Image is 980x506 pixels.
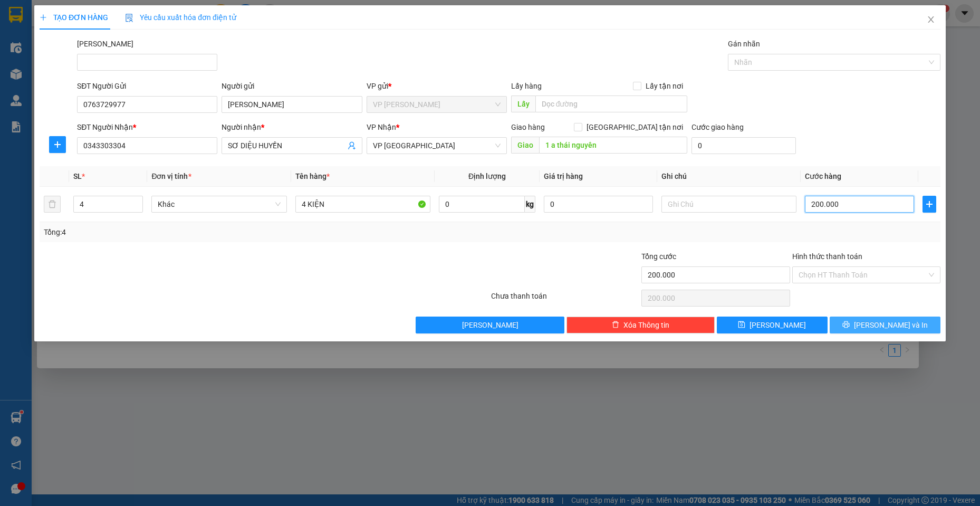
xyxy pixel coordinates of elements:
[373,138,501,154] span: VP Nha Trang
[151,172,191,180] span: Đơn vị tính
[8,69,24,80] span: CR :
[830,317,940,333] button: printer[PERSON_NAME] và In
[77,80,217,92] div: SĐT Người Gửi
[490,290,640,309] div: Chưa thanh toán
[367,123,396,131] span: VP Nhận
[348,141,356,150] span: user-add
[717,317,828,333] button: save[PERSON_NAME]
[691,137,796,154] input: Cước giao hàng
[222,121,362,133] div: Người nhận
[566,317,715,333] button: deleteXóa Thông tin
[923,200,936,208] span: plus
[77,54,217,71] input: Mã ĐH
[854,319,928,331] span: [PERSON_NAME] và In
[539,137,688,154] input: Dọc đường
[511,82,542,90] span: Lấy hàng
[623,319,669,331] span: Xóa Thông tin
[842,321,850,329] span: printer
[544,172,583,180] span: Giá trị hàng
[923,196,936,213] button: plus
[49,136,66,153] button: plus
[9,34,93,47] div: ANH HIẾU
[738,321,745,329] span: save
[511,123,545,131] span: Giao hàng
[101,9,186,34] div: VP [PERSON_NAME]
[125,13,236,22] span: Yêu cầu xuất hóa đơn điện tử
[101,34,186,47] div: CÔ HƯỜNG
[295,196,431,213] input: VD: Bàn, Ghế
[44,226,378,238] div: Tổng: 4
[367,80,507,92] div: VP gửi
[44,196,61,213] button: delete
[222,80,362,92] div: Người gửi
[612,321,619,329] span: delete
[582,121,687,133] span: [GEOGRAPHIC_DATA] tận nơi
[416,317,564,333] button: [PERSON_NAME]
[691,123,744,131] label: Cước giao hàng
[40,14,47,21] span: plus
[792,252,862,261] label: Hình thức thanh toán
[511,137,539,154] span: Giao
[657,166,801,187] th: Ghi chú
[927,15,935,24] span: close
[77,121,217,133] div: SĐT Người Nhận
[125,14,133,22] img: icon
[101,47,186,62] div: 0917486430
[8,68,95,81] div: 30.000
[9,47,93,62] div: 0902410032
[50,140,65,149] span: plus
[9,9,93,34] div: VP [PERSON_NAME]
[73,172,82,180] span: SL
[77,40,133,48] label: Mã ĐH
[525,196,535,213] span: kg
[373,97,501,112] span: VP Phạm Ngũ Lão
[158,196,281,212] span: Khác
[511,96,535,112] span: Lấy
[750,319,806,331] span: [PERSON_NAME]
[641,80,687,92] span: Lấy tận nơi
[101,10,126,21] span: Nhận:
[661,196,797,213] input: Ghi Chú
[916,5,946,35] button: Close
[728,40,760,48] label: Gán nhãn
[468,172,506,180] span: Định lượng
[535,96,688,112] input: Dọc đường
[40,13,108,22] span: TẠO ĐƠN HÀNG
[805,172,841,180] span: Cước hàng
[462,319,518,331] span: [PERSON_NAME]
[544,196,653,213] input: 0
[295,172,330,180] span: Tên hàng
[641,252,676,261] span: Tổng cước
[9,10,25,21] span: Gửi:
